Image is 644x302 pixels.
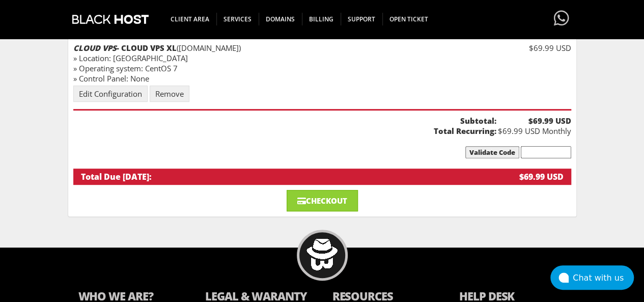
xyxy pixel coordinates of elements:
[302,13,341,25] span: Billing
[73,116,496,126] b: Subtotal:
[496,116,571,136] div: $69.99 USD Monthly
[73,126,496,136] b: Total Recurring:
[550,265,634,290] button: Chat with us
[73,43,117,53] em: CLOUD VPS
[341,13,383,25] span: Support
[491,171,563,182] div: $69.99 USD
[163,13,217,25] span: CLIENT AREA
[259,13,302,25] span: Domains
[382,13,435,25] span: Open Ticket
[465,146,519,158] input: Validate Code
[73,43,496,84] div: ([DOMAIN_NAME]) » Location: [GEOGRAPHIC_DATA] » Operating system: CentOS 7 » Control Panel: None
[73,43,177,53] strong: - CLOUD VPS XL
[81,171,491,182] div: Total Due [DATE]:
[496,43,571,53] div: $69.99 USD
[496,116,571,126] b: $69.99 USD
[306,238,338,270] img: BlackHOST mascont, Blacky.
[573,273,634,283] div: Chat with us
[216,13,259,25] span: SERVICES
[73,86,148,102] a: Edit Configuration
[150,86,189,102] a: Remove
[287,190,358,211] a: Checkout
